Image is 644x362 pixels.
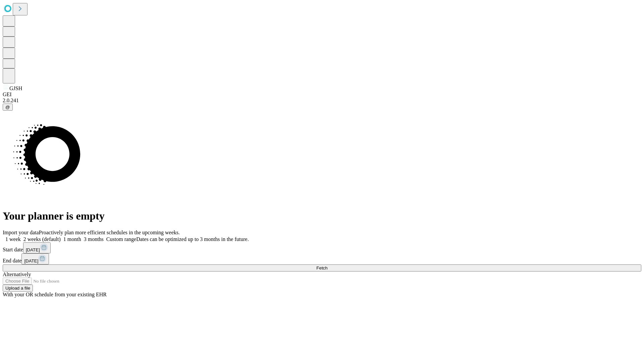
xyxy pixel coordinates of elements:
button: @ [3,104,13,111]
span: Fetch [316,265,327,270]
span: 1 week [5,236,21,242]
div: GEI [3,92,641,98]
span: Alternatively [3,271,31,277]
button: Fetch [3,264,641,271]
span: [DATE] [26,247,40,252]
span: Proactively plan more efficient schedules in the upcoming weeks. [39,230,180,235]
span: 1 month [63,236,81,242]
div: 2.0.241 [3,98,641,104]
span: 2 weeks (default) [23,236,61,242]
div: Start date [3,242,641,253]
div: End date [3,253,641,264]
span: Import your data [3,230,39,235]
span: [DATE] [24,258,38,263]
span: Custom range [106,236,136,242]
button: [DATE] [21,253,49,264]
button: Upload a file [3,285,33,292]
button: [DATE] [23,242,51,253]
span: Dates can be optimized up to 3 months in the future. [136,236,249,242]
h1: Your planner is empty [3,210,641,222]
span: GJSH [9,85,22,91]
span: With your OR schedule from your existing EHR [3,292,107,297]
span: @ [5,105,10,110]
span: 3 months [84,236,104,242]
